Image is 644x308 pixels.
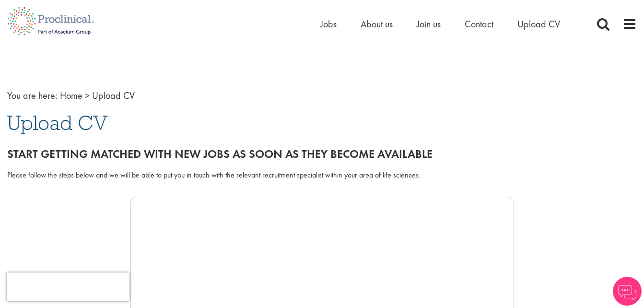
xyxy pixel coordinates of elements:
a: About us [361,18,393,30]
iframe: reCAPTCHA [7,272,129,301]
a: Join us [417,18,441,30]
span: Upload CV [7,110,108,136]
a: Contact [465,18,493,30]
span: Upload CV [92,89,135,102]
a: Jobs [320,18,337,30]
span: > [85,89,90,102]
img: Chatbot [613,277,642,306]
a: Upload CV [517,18,560,30]
div: Please follow the steps below and we will be able to put you in touch with the relevant recruitme... [7,170,637,181]
h2: Start getting matched with new jobs as soon as they become available [7,148,637,160]
a: breadcrumb link [60,89,82,102]
span: You are here: [7,89,58,102]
